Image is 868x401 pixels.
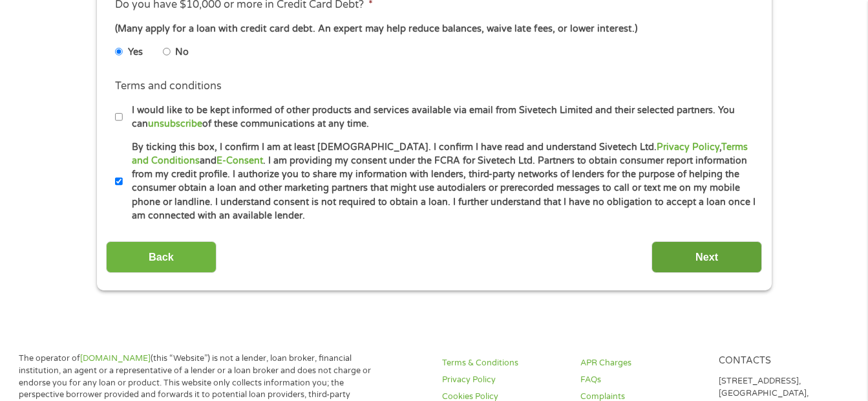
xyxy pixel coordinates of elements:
[217,155,263,166] a: E-Consent
[175,45,189,60] label: No
[148,118,202,129] a: unsubscribe
[719,355,842,367] h4: Contacts
[115,22,752,36] div: (Many apply for a loan with credit card debt. An expert may help reduce balances, waive late fees...
[657,142,719,153] a: Privacy Policy
[580,374,703,386] a: FAQs
[442,357,565,369] a: Terms & Conditions
[123,140,757,223] label: By ticking this box, I confirm I am at least [DEMOGRAPHIC_DATA]. I confirm I have read and unders...
[580,357,703,369] a: APR Charges
[442,374,565,386] a: Privacy Policy
[80,353,151,363] a: [DOMAIN_NAME]
[123,103,757,131] label: I would like to be kept informed of other products and services available via email from Sivetech...
[115,80,222,93] label: Terms and conditions
[651,241,762,273] input: Next
[132,142,748,166] a: Terms and Conditions
[128,45,143,60] label: Yes
[106,241,217,273] input: Back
